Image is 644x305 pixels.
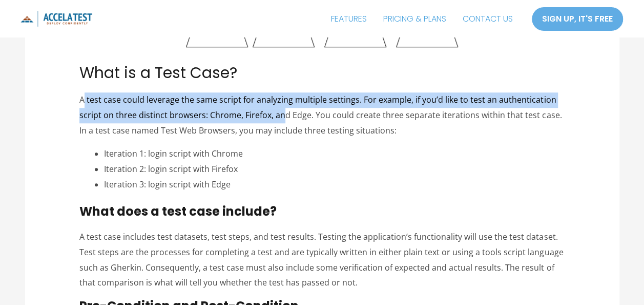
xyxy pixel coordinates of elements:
[323,6,521,32] nav: Site Navigation
[79,204,565,219] h3: What does a test case include?
[79,230,565,291] p: A test case includes test datasets, test steps, and test results. Testing the application’s funct...
[79,64,565,82] h2: What is a Test Case?
[454,6,521,32] a: CONTACT US
[104,162,565,177] li: Iteration 2: login script with Firefox
[531,7,624,31] a: SIGN UP, IT'S FREE
[323,6,375,32] a: FEATURES
[20,11,92,27] img: icon
[79,92,565,138] p: A test case could leverage the same script for analyzing multiple settings. For example, if you’d...
[104,146,565,162] li: Iteration 1: login script with Chrome
[104,177,565,193] li: Iteration 3: login script with Edge
[375,6,454,32] a: PRICING & PLANS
